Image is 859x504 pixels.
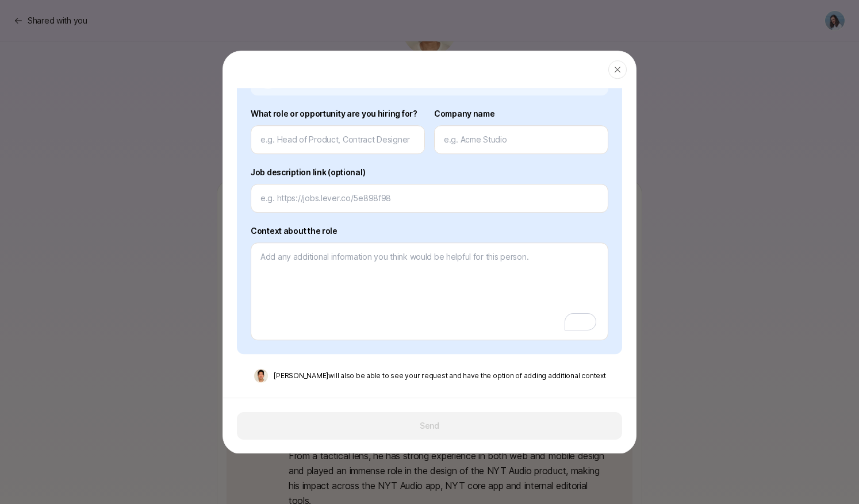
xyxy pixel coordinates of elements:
input: e.g. Head of Product, Contract Designer [260,133,415,147]
input: e.g. Acme Studio [444,133,599,147]
img: c3894d86_b3f1_4e23_a0e4_4d923f503b0e.jpg [254,369,268,383]
textarea: To enrich screen reader interactions, please activate Accessibility in Grammarly extension settings [251,243,608,340]
label: Job description link (optional) [251,166,608,179]
label: Context about the role [251,224,608,238]
input: e.g. https://jobs.lever.co/5e898f98 [260,191,599,205]
label: Company name [434,107,608,121]
label: What role or opportunity are you hiring for? [251,107,425,121]
p: [PERSON_NAME] will also be able to see your request and have the option of adding additional context [274,371,605,381]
